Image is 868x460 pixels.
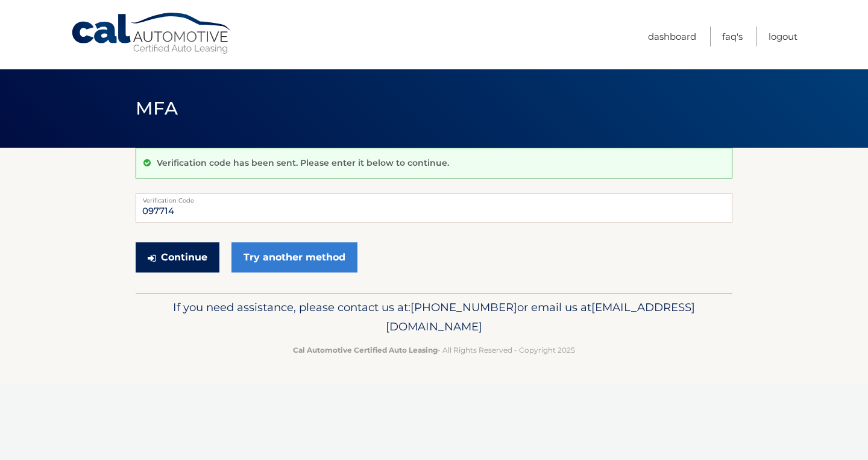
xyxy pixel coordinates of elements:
a: FAQ's [722,27,743,46]
button: Continue [136,242,219,273]
span: [PHONE_NUMBER] [410,300,517,314]
label: Verification Code [136,193,732,203]
a: Logout [769,27,797,46]
p: If you need assistance, please contact us at: or email us at [143,298,725,336]
span: [EMAIL_ADDRESS][DOMAIN_NAME] [386,300,695,333]
strong: Cal Automotive Certified Auto Leasing [293,345,438,354]
a: Try another method [231,242,357,273]
a: Dashboard [648,27,696,46]
span: MFA [136,97,178,119]
a: Cal Automotive [71,12,233,55]
p: Verification code has been sent. Please enter it below to continue. [157,157,449,168]
p: - All Rights Reserved - Copyright 2025 [143,344,725,356]
input: Verification Code [136,193,732,223]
